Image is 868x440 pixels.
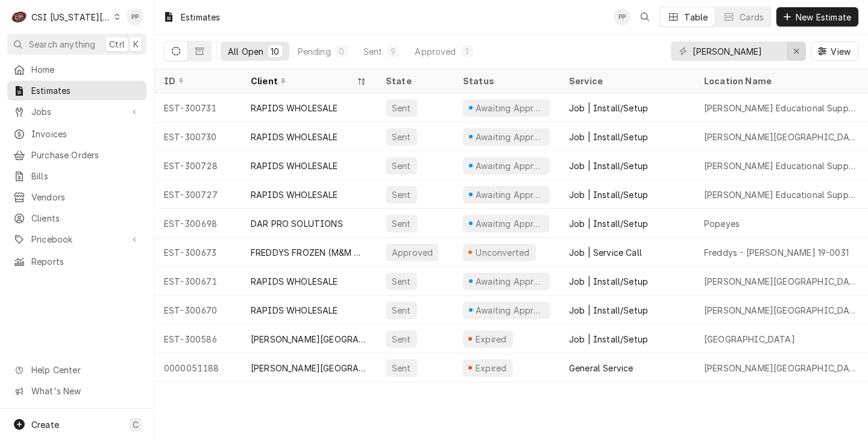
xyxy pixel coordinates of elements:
a: Vendors [7,187,146,207]
div: CSI Kansas City's Avatar [11,8,28,25]
div: Pending [298,45,331,58]
span: Create [31,420,59,430]
div: Job | Install/Setup [569,131,648,143]
div: RAPIDS WHOLESALE [251,102,338,114]
div: [PERSON_NAME] Educational Support Center [704,102,858,114]
button: Erase input [787,42,806,61]
div: EST-300731 [154,93,241,122]
div: Job | Install/Setup [569,102,648,114]
div: Job | Install/Setup [569,275,648,288]
div: EST-300673 [154,238,241,267]
div: Job | Install/Setup [569,217,648,230]
div: EST-300730 [154,122,241,151]
div: 0000051188 [154,353,241,382]
div: EST-300727 [154,180,241,209]
div: [PERSON_NAME][GEOGRAPHIC_DATA] [704,131,858,143]
div: 0 [338,45,345,58]
button: New Estimate [776,7,858,26]
div: Awaiting Approval [474,160,545,172]
span: Purchase Orders [31,149,140,161]
a: Reports [7,252,146,271]
div: 9 [389,45,397,58]
div: Service [569,75,682,87]
div: Location Name [704,75,856,87]
a: Go to Jobs [7,102,146,122]
div: Awaiting Approval [474,188,545,201]
div: Sent [391,188,412,201]
span: Clients [31,212,140,225]
span: Jobs [31,105,122,118]
div: Cards [740,11,764,23]
button: Open search [635,7,655,26]
span: Invoices [31,128,140,140]
span: Estimates [31,84,140,97]
div: ID [164,75,229,87]
div: Approved [415,45,456,58]
span: Pricebook [31,233,122,246]
div: Job | Install/Setup [569,304,648,317]
span: Ctrl [109,38,125,51]
div: Job | Install/Setup [569,188,648,201]
button: Search anythingCtrlK [7,34,146,55]
div: Job | Install/Setup [569,160,648,172]
a: Invoices [7,124,146,144]
span: C [133,418,139,431]
div: Table [684,11,708,23]
div: PP [614,8,631,25]
div: EST-300586 [154,324,241,353]
div: All Open [228,45,263,58]
div: 10 [271,45,279,58]
div: RAPIDS WHOLESALE [251,188,338,201]
div: Sent [391,160,412,172]
span: Bills [31,170,140,182]
span: Vendors [31,191,140,203]
div: RAPIDS WHOLESALE [251,160,338,172]
div: Sent [391,131,412,143]
span: Reports [31,255,140,268]
div: Job | Service Call [569,246,642,259]
span: K [133,38,139,51]
span: Home [31,63,140,76]
div: [PERSON_NAME][GEOGRAPHIC_DATA] [251,362,366,374]
div: RAPIDS WHOLESALE [251,131,338,143]
div: RAPIDS WHOLESALE [251,275,338,288]
div: Sent [391,275,412,288]
div: Job | Install/Setup [569,333,648,345]
div: Awaiting Approval [474,131,545,143]
div: FREDDYS FROZEN (M&M CUSTARD LLC) [251,246,366,259]
div: Sent [391,362,412,374]
span: What's New [31,385,139,397]
div: [PERSON_NAME][GEOGRAPHIC_DATA] [251,333,366,345]
div: Unconverted [474,246,531,259]
button: View [811,42,858,61]
div: EST-300728 [154,151,241,180]
a: Purchase Orders [7,145,146,165]
div: EST-300670 [154,296,241,324]
div: [GEOGRAPHIC_DATA] [704,333,795,345]
div: Sent [391,304,412,317]
div: Awaiting Approval [474,217,545,230]
span: Search anything [29,38,95,51]
div: [PERSON_NAME][GEOGRAPHIC_DATA] [704,362,858,374]
a: Home [7,60,146,79]
a: Go to Help Center [7,360,146,380]
div: [PERSON_NAME] Educational Support Center [704,160,858,172]
div: [PERSON_NAME][GEOGRAPHIC_DATA] [704,304,858,317]
div: [PERSON_NAME] Educational Support Center [704,188,858,201]
div: State [386,75,444,87]
a: Go to What's New [7,381,146,401]
div: Expired [474,333,508,345]
div: EST-300698 [154,209,241,238]
div: 1 [464,45,471,58]
div: Sent [391,333,412,345]
a: Clients [7,208,146,228]
a: Bills [7,166,146,186]
span: New Estimate [793,11,854,23]
div: Expired [474,362,508,374]
div: DAR PRO SOLUTIONS [251,217,343,230]
div: Freddys - [PERSON_NAME] 19-0031 [704,246,849,259]
div: Awaiting Approval [474,102,545,114]
div: PP [127,8,143,25]
div: Client [251,75,354,87]
a: Go to Pricebook [7,229,146,249]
